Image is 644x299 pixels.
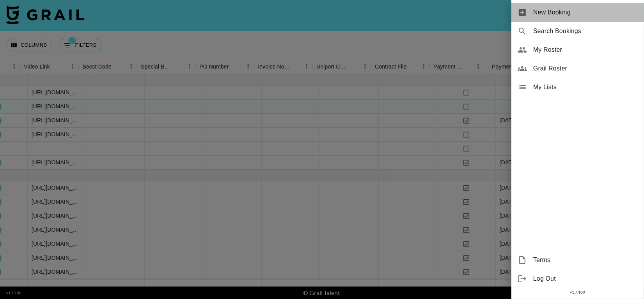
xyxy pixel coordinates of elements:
div: My Roster [511,40,644,59]
span: Search Bookings [533,26,638,36]
div: Terms [511,251,644,269]
span: Terms [533,255,638,265]
div: My Lists [511,78,644,97]
span: My Roster [533,45,638,55]
span: New Booking [533,8,638,17]
div: v 1.7.100 [511,288,644,296]
span: My Lists [533,83,638,92]
span: Log Out [533,274,638,283]
span: Grail Roster [533,64,638,73]
div: New Booking [511,3,644,22]
div: Log Out [511,269,644,288]
div: Search Bookings [511,22,644,40]
div: Grail Roster [511,59,644,78]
